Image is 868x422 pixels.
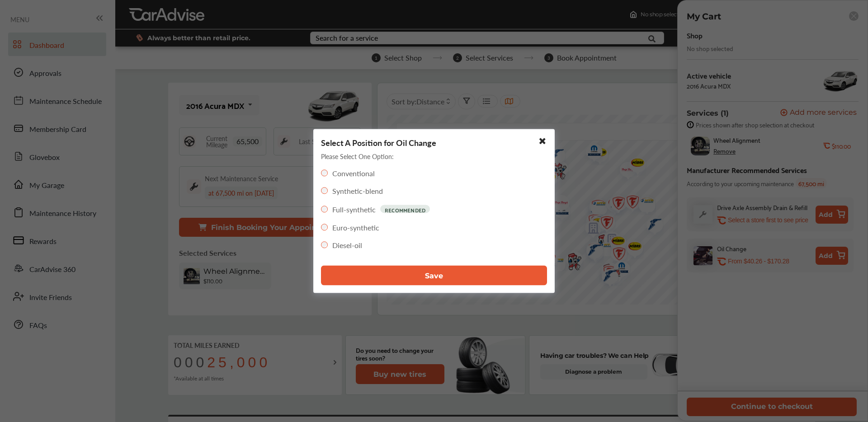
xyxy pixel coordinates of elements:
[332,204,376,214] label: Full-synthetic
[425,271,443,280] span: Save
[380,205,430,213] p: RECOMMENDED
[321,152,394,161] p: Please Select One Option:
[321,266,547,286] button: Save
[332,186,383,196] label: Synthetic-blend
[332,240,362,250] label: Diesel-oil
[321,137,436,148] p: Select A Position for Oil Change
[332,168,375,178] label: Conventional
[332,222,379,233] label: Euro-synthetic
